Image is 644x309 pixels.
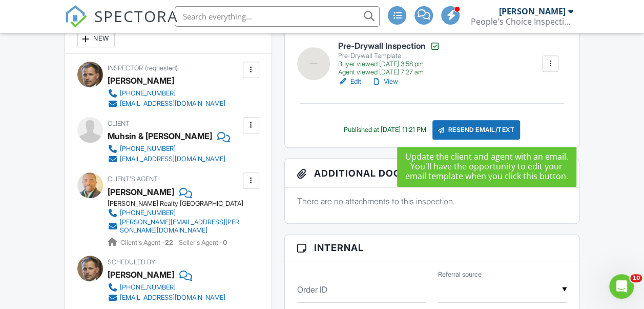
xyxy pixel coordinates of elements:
p: There are no attachments to this inspection. [297,196,567,207]
a: SPECTORA [65,14,178,35]
span: Client's Agent [108,175,158,183]
span: Seller's Agent - [179,239,227,246]
div: [PHONE_NUMBER] [120,145,176,153]
span: Inspector [108,64,143,72]
label: Order ID [297,284,327,295]
div: People's Choice Inspections LLC. [470,16,573,27]
div: Resend Email/Text [432,120,521,140]
div: Pre-Drywall Template [338,52,440,60]
a: [PHONE_NUMBER] [108,88,225,99]
a: [EMAIL_ADDRESS][DOMAIN_NAME] [108,293,225,303]
h3: Internal [285,235,579,261]
input: Search everything... [175,6,380,27]
span: SPECTORA [94,5,178,27]
div: Muhsin & [PERSON_NAME] [108,128,212,144]
div: [PERSON_NAME] [108,73,174,88]
div: [PHONE_NUMBER] [120,209,176,217]
div: New [449,165,487,181]
strong: 22 [165,239,173,246]
div: [PERSON_NAME] Realty [GEOGRAPHIC_DATA] [108,200,248,208]
span: Scheduled By [108,258,155,266]
div: [PHONE_NUMBER] [120,89,176,98]
a: [EMAIL_ADDRESS][DOMAIN_NAME] [108,154,225,164]
div: [PERSON_NAME] [498,6,565,16]
a: [PHONE_NUMBER] [108,144,225,154]
div: Buyer viewed [DATE] 3:58 pm [338,60,440,68]
strong: 0 [223,239,227,246]
div: [PHONE_NUMBER] [120,283,176,292]
a: [PERSON_NAME][EMAIL_ADDRESS][PERSON_NAME][DOMAIN_NAME] [108,218,240,235]
a: View [371,76,398,87]
a: [PHONE_NUMBER] [108,208,240,218]
span: (requested) [145,64,178,72]
div: [EMAIL_ADDRESS][DOMAIN_NAME] [120,155,225,163]
img: The Best Home Inspection Software - Spectora [65,5,87,28]
div: [EMAIL_ADDRESS][DOMAIN_NAME] [120,294,225,302]
div: New [77,31,115,47]
a: [PERSON_NAME] [108,184,174,200]
label: Referral source [438,270,482,279]
div: Published at [DATE] 11:21 PM [344,126,426,134]
div: [PERSON_NAME][EMAIL_ADDRESS][PERSON_NAME][DOMAIN_NAME] [120,218,240,235]
h3: Additional Documents [285,159,579,188]
span: Client's Agent - [120,239,175,246]
h6: Pre-Drywall Inspection [338,41,440,51]
div: Agent viewed [DATE] 7:27 am [338,68,440,76]
span: Client [108,120,130,127]
iframe: Intercom live chat [609,274,634,299]
a: Edit [338,76,361,87]
a: Pre-Drywall Inspection Pre-Drywall Template Buyer viewed [DATE] 3:58 pm Agent viewed [DATE] 7:27 am [338,41,440,77]
a: [PHONE_NUMBER] [108,282,225,293]
a: [EMAIL_ADDRESS][DOMAIN_NAME] [108,99,225,109]
div: [EMAIL_ADDRESS][DOMAIN_NAME] [120,100,225,108]
div: [PERSON_NAME] [108,267,174,282]
span: 10 [630,274,642,282]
